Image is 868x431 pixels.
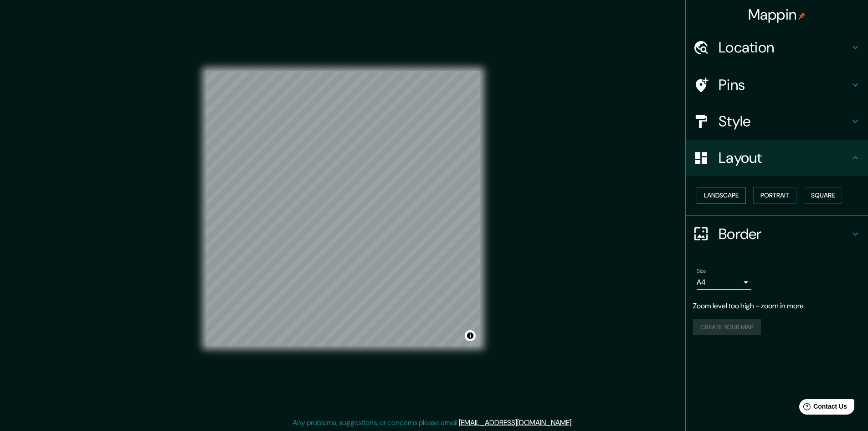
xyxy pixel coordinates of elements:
div: Layout [686,140,868,176]
label: Size [697,267,706,275]
h4: Pins [719,76,850,94]
button: Square [804,187,842,204]
h4: Location [719,38,850,57]
h4: Style [719,112,850,130]
button: Portrait [753,187,796,204]
div: Style [686,103,868,140]
button: Toggle attribution [465,330,476,341]
div: Location [686,29,868,66]
h4: Mappin [748,5,806,24]
img: pin-icon.png [798,12,806,20]
div: Border [686,216,868,252]
canvas: Map [206,71,480,346]
h4: Border [719,225,850,243]
div: . [574,417,576,428]
button: Landscape [697,187,746,204]
p: Any problems, suggestions, or concerns please email . [293,417,573,428]
div: A4 [697,275,751,290]
div: Pins [686,67,868,103]
iframe: Help widget launcher [787,395,858,421]
h4: Layout [719,149,850,167]
div: . [573,417,574,428]
p: Zoom level too high - zoom in more [693,301,861,312]
a: [EMAIL_ADDRESS][DOMAIN_NAME] [459,418,571,427]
